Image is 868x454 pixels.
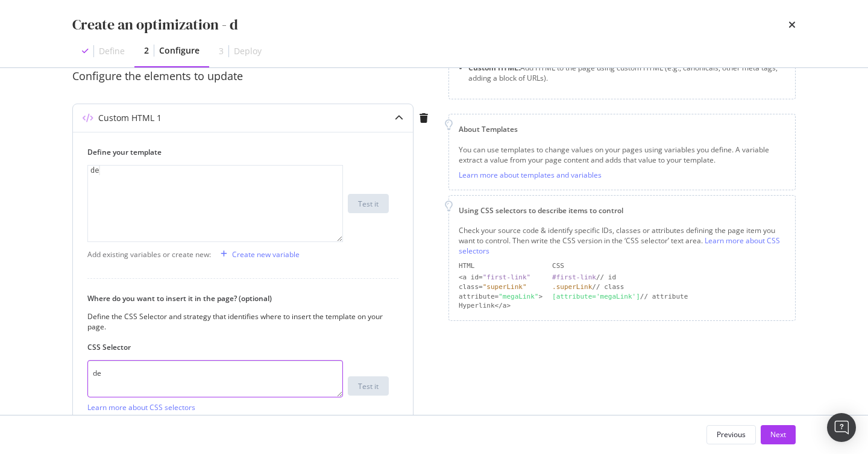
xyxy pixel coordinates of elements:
[459,261,542,271] div: HTML
[468,63,785,83] li: Add HTML to the page using custom HTML (e.g., canonicals, other meta tags, adding a block of URLs).
[87,342,389,352] label: CSS Selector
[219,45,224,57] div: 3
[232,249,300,260] div: Create new variable
[498,293,538,300] div: "megaLink"
[72,14,238,35] div: Create an optimization - d
[87,293,389,303] label: Where do you want to insert it in the page? (optional)
[98,112,162,124] div: Custom HTML 1
[552,273,596,281] div: #first-link
[87,311,389,332] div: Define the CSS Selector and strategy that identifies where to insert the template on your page.
[216,244,300,264] button: Create new variable
[358,199,379,209] div: Test it
[717,429,746,440] div: Previous
[761,425,796,444] button: Next
[552,292,785,302] div: // attribute
[552,293,640,300] div: [attribute='megaLink']
[459,282,542,292] div: class=
[144,45,149,57] div: 2
[348,194,389,213] button: Test it
[459,225,785,256] div: Check your source code & identify specific IDs, classes or attributes defining the page item you ...
[468,63,520,73] strong: Custom HTML:
[483,283,527,291] div: "superLink"
[87,360,343,397] textarea: de
[552,283,592,291] div: .superLink
[348,376,389,396] button: Test it
[459,205,785,216] div: Using CSS selectors to describe items to control
[459,292,542,302] div: attribute= >
[234,45,262,57] div: Deploy
[159,45,200,57] div: Configure
[459,170,602,180] a: Learn more about templates and variables
[87,249,211,260] div: Add existing variables or create new:
[459,145,785,165] div: You can use templates to change values on your pages using variables you define. A variable extra...
[552,273,785,282] div: // id
[770,429,786,440] div: Next
[87,147,389,157] label: Define your template
[552,282,785,292] div: // class
[87,402,195,412] a: Learn more about CSS selectors
[552,261,785,271] div: CSS
[459,273,542,282] div: <a id=
[358,381,379,391] div: Test it
[788,14,796,35] div: times
[827,413,856,442] div: Open Intercom Messenger
[706,425,756,444] button: Previous
[99,45,125,57] div: Define
[459,124,785,134] div: About Templates
[459,235,780,256] a: Learn more about CSS selectors
[459,301,542,311] div: Hyperlink</a>
[72,69,434,84] div: Configure the elements to update
[483,273,530,281] div: "first-link"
